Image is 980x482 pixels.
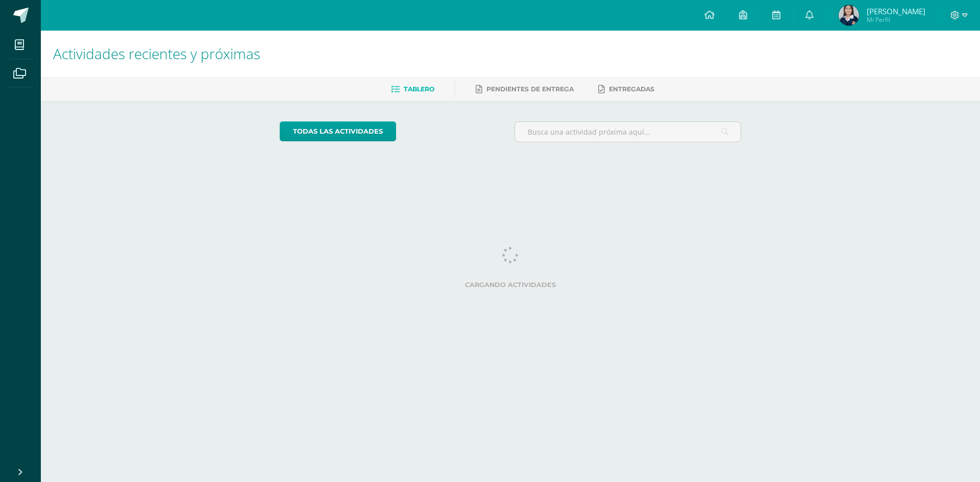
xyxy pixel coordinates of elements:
[280,281,742,289] label: Cargando actividades
[839,5,859,26] img: a4bea1155f187137d58a9b910a9fc6e2.png
[867,6,925,16] span: [PERSON_NAME]
[280,121,396,141] a: todas las Actividades
[486,85,574,93] span: Pendientes de entrega
[609,85,654,93] span: Entregadas
[515,122,741,142] input: Busca una actividad próxima aquí...
[598,81,654,97] a: Entregadas
[391,81,434,97] a: Tablero
[404,85,434,93] span: Tablero
[53,44,260,63] span: Actividades recientes y próximas
[867,15,925,24] span: Mi Perfil
[476,81,574,97] a: Pendientes de entrega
